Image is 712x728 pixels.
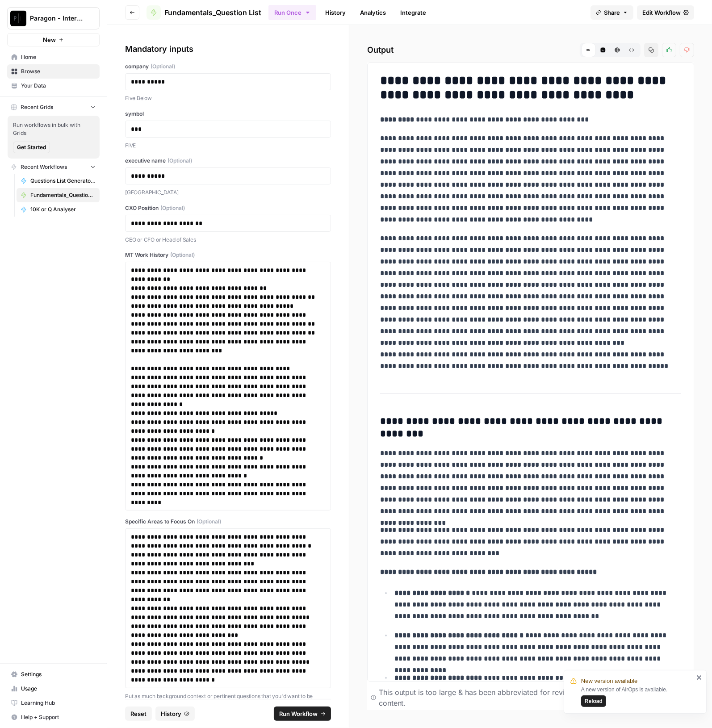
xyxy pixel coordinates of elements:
span: Home [21,53,96,61]
img: Paragon - Internal Usage Logo [10,10,26,26]
span: (Optional) [160,204,185,212]
span: Browse [21,67,96,75]
p: Put as much background context or pertinent questions that you'd want to be considered as the que... [125,692,331,709]
button: Reset [125,707,152,721]
button: Recent Grids [7,100,100,114]
div: Mandatory inputs [125,43,331,55]
span: (Optional) [197,518,221,526]
p: Five Below [125,94,331,103]
span: Edit Workflow [642,8,681,17]
span: Fundamentals_Question List [30,191,96,199]
a: Settings [7,667,100,682]
span: Get Started [17,143,46,151]
span: Settings [21,670,96,678]
span: Reload [585,697,603,705]
span: New [43,35,56,44]
a: Home [7,50,100,64]
span: Your Data [21,82,96,90]
a: Your Data [7,79,100,93]
a: Usage [7,682,100,696]
span: Learning Hub [21,699,96,707]
span: Usage [21,685,96,693]
a: Questions List Generator 2.0 [17,174,100,188]
span: Run Workflow [279,709,318,718]
span: Questions List Generator 2.0 [30,177,96,185]
a: Fundamentals_Question List [147,5,261,20]
button: Workspace: Paragon - Internal Usage [7,7,100,29]
a: Edit Workflow [637,5,694,20]
button: Run Once [268,5,316,20]
span: History [161,709,181,718]
span: Paragon - Internal Usage [30,14,84,23]
span: Run workflows in bulk with Grids [13,121,94,137]
span: (Optional) [168,157,192,165]
div: This output is too large & has been abbreviated for review. to view the full content. [379,687,691,708]
button: History [155,707,195,721]
span: Fundamentals_Question List [164,7,261,18]
p: CEO or CFO or Head of Sales [125,235,331,244]
label: executive name [125,157,331,165]
a: Integrate [395,5,431,20]
a: 10K or Q Analyser [17,202,100,217]
button: Get Started [13,142,50,153]
span: New version available [581,677,637,686]
span: Help + Support [21,713,96,721]
h2: Output [367,43,694,57]
p: [GEOGRAPHIC_DATA] [125,188,331,197]
a: Browse [7,64,100,79]
span: (Optional) [170,251,195,259]
button: Run Workflow [274,707,331,721]
label: MT Work History [125,251,331,259]
button: close [696,674,703,681]
button: Reload [581,695,606,707]
p: FIVE [125,141,331,150]
a: History [320,5,351,20]
button: Recent Workflows [7,160,100,174]
label: symbol [125,110,331,118]
span: Recent Workflows [21,163,67,171]
a: Learning Hub [7,696,100,710]
div: A new version of AirOps is available. [581,686,694,707]
button: Help + Support [7,710,100,724]
button: Share [591,5,633,20]
span: Share [604,8,620,17]
span: 10K or Q Analyser [30,205,96,213]
label: company [125,63,331,71]
span: Recent Grids [21,103,53,111]
a: Analytics [355,5,391,20]
span: Reset [130,709,147,718]
a: Fundamentals_Question List [17,188,100,202]
button: New [7,33,100,46]
label: CXO Position [125,204,331,212]
span: (Optional) [151,63,175,71]
label: Specific Areas to Focus On [125,518,331,526]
